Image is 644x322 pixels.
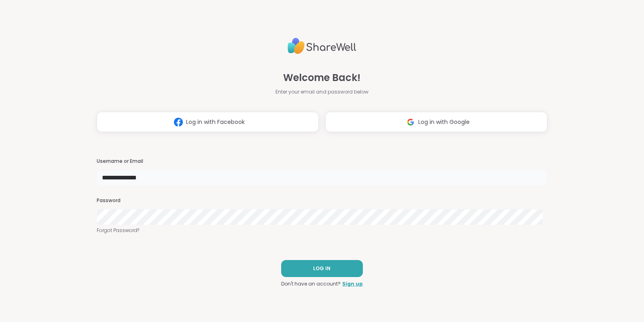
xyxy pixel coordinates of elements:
[288,34,356,58] img: ShareWell Logo
[97,158,547,165] h3: Username or Email
[342,280,363,288] a: Sign up
[403,115,418,130] img: ShareWell Logomark
[325,112,547,132] button: Log in with Google
[281,260,363,277] button: LOG IN
[313,265,330,272] span: LOG IN
[275,88,369,96] span: Enter your email and password below
[186,118,245,126] span: Log in with Facebook
[97,112,319,132] button: Log in with Facebook
[97,197,547,204] h3: Password
[281,280,341,288] span: Don't have an account?
[283,70,360,85] span: Welcome Back!
[418,118,470,126] span: Log in with Google
[171,115,186,130] img: ShareWell Logomark
[97,227,547,234] a: Forgot Password?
